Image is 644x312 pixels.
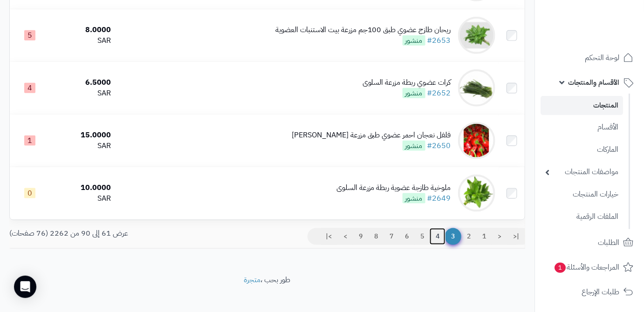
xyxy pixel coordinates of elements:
[541,47,638,69] a: لوحة التحكم
[476,228,492,245] a: 1
[336,183,451,193] div: ملوخية طازجة عضوية ربطة مزرعة السلوى
[399,228,415,245] a: 6
[368,228,384,245] a: 8
[54,88,111,99] div: SAR
[582,285,619,298] span: طلبات الإرجاع
[337,228,353,245] a: >
[54,25,111,35] div: 8.0000
[292,130,451,141] div: فلفل نعجان احمر عضوي طبق مزرعة [PERSON_NAME]
[585,51,619,64] span: لوحة التحكم
[403,193,425,203] span: منشور
[507,228,525,245] a: |<
[555,262,566,272] span: 1
[541,231,638,254] a: الطلبات
[414,228,430,245] a: 5
[541,184,623,204] a: خيارات المنتجات
[541,140,623,160] a: الماركات
[54,130,111,141] div: 15.0000
[54,193,111,204] div: SAR
[541,256,638,278] a: المراجعات والأسئلة1
[54,183,111,193] div: 10.0000
[445,228,461,245] span: 3
[541,207,623,227] a: الملفات الرقمية
[541,117,623,137] a: الأقسام
[458,175,495,212] img: ملوخية طازجة عضوية ربطة مزرعة السلوى
[24,136,35,146] span: 1
[244,274,261,285] a: متجرة
[24,83,35,93] span: 4
[554,261,619,274] span: المراجعات والأسئلة
[403,141,425,151] span: منشور
[24,188,35,198] span: 0
[492,228,507,245] a: <
[458,17,495,54] img: ريحان طازج عضوي طبق 100جم مزرعة بيت الاستنبات العضوية
[353,228,369,245] a: 9
[568,76,619,89] span: الأقسام والمنتجات
[427,140,451,151] a: #2650
[320,228,338,245] a: >|
[581,23,635,42] img: logo-2.png
[403,88,425,98] span: منشور
[541,96,623,115] a: المنتجات
[541,162,623,182] a: مواصفات المنتجات
[461,228,477,245] a: 2
[427,88,451,99] a: #2652
[427,193,451,204] a: #2649
[458,69,495,107] img: كرات عضوي ربطة مزرعة السلوى
[14,276,36,298] div: Open Intercom Messenger
[541,281,638,303] a: طلبات الإرجاع
[275,25,451,35] div: ريحان طازج عضوي طبق 100جم مزرعة بيت الاستنبات العضوية
[458,122,495,159] img: فلفل نعجان احمر عضوي طبق مزرعة الشهوان
[598,236,619,249] span: الطلبات
[363,77,451,88] div: كرات عضوي ربطة مزرعة السلوى
[430,228,445,245] a: 4
[384,228,399,245] a: 7
[2,228,267,239] div: عرض 61 إلى 90 من 2262 (76 صفحات)
[54,35,111,46] div: SAR
[54,77,111,88] div: 6.5000
[54,141,111,151] div: SAR
[403,35,425,46] span: منشور
[427,35,451,46] a: #2653
[24,30,35,41] span: 5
